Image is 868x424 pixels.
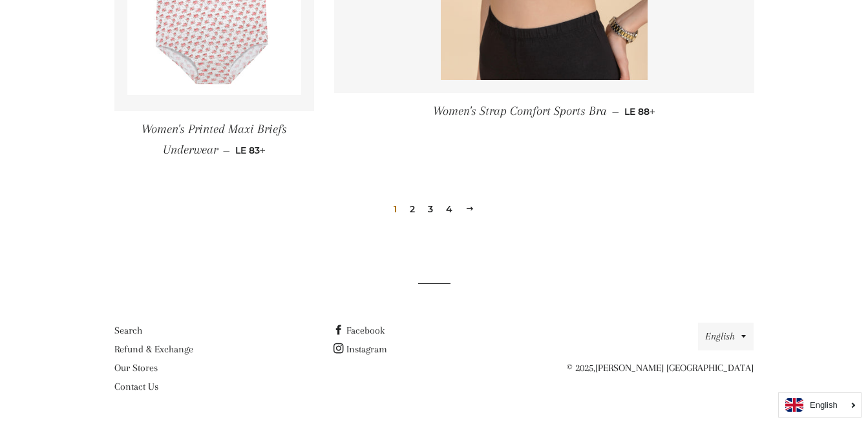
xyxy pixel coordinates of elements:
span: LE 83 [235,145,266,156]
span: — [612,106,619,117]
span: Women's Printed Maxi Briefs Underwear [142,122,287,156]
p: © 2025, [553,360,754,376]
a: Contact Us [114,381,158,392]
a: 4 [441,199,458,219]
a: 3 [423,199,438,219]
i: English [810,401,838,409]
a: Women's Printed Maxi Briefs Underwear — LE 83 [114,111,315,168]
button: English [698,323,754,350]
a: Women's Strap Comfort Sports Bra — LE 88 [334,93,754,130]
span: LE 88 [624,106,655,117]
a: Search [114,325,142,336]
span: Women's Strap Comfort Sports Bra [433,104,607,118]
a: [PERSON_NAME] [GEOGRAPHIC_DATA] [595,362,754,374]
a: 2 [405,199,420,219]
a: Instagram [333,343,387,355]
span: 1 [388,199,402,219]
a: Facebook [333,325,385,336]
a: Refund & Exchange [114,343,193,355]
a: English [785,398,854,412]
span: — [223,145,230,156]
a: Our Stores [114,362,158,374]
